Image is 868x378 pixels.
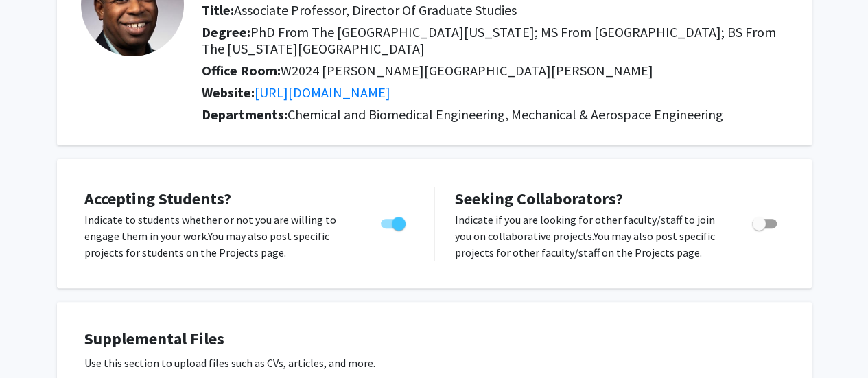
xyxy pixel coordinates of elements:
span: Seeking Collaborators? [455,188,623,209]
p: Indicate to students whether or not you are willing to engage them in your work. You may also pos... [84,211,355,261]
a: Opens in a new tab [255,84,390,101]
h2: Departments: [191,106,797,123]
iframe: Chat [10,316,58,368]
h4: Supplemental Files [84,329,784,349]
h2: Website: [202,84,787,101]
h2: Degree: [202,24,787,57]
p: Indicate if you are looking for other faculty/staff to join you on collaborative projects. You ma... [455,211,726,261]
span: Accepting Students? [84,188,231,209]
h2: Office Room: [202,62,787,79]
div: Toggle [747,211,784,232]
span: Associate Professor, Director Of Graduate Studies [234,1,517,19]
span: W2024 [PERSON_NAME][GEOGRAPHIC_DATA][PERSON_NAME] [281,62,653,79]
p: Use this section to upload files such as CVs, articles, and more. [84,355,784,371]
span: Chemical and Biomedical Engineering, Mechanical & Aerospace Engineering [288,106,723,123]
span: PhD From The [GEOGRAPHIC_DATA][US_STATE]; MS From [GEOGRAPHIC_DATA]; BS From The [US_STATE][GEOGR... [202,23,776,57]
h2: Title: [202,2,787,19]
div: Toggle [375,211,413,232]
